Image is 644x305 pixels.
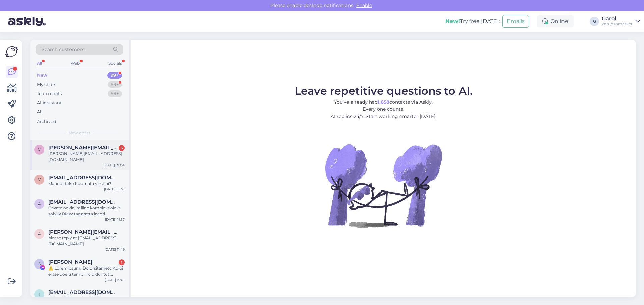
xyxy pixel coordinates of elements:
[69,59,81,68] div: Web
[37,109,43,116] div: All
[104,163,125,168] div: [DATE] 21:04
[107,72,122,79] div: 99+
[119,145,125,151] div: 3
[108,90,122,97] div: 99+
[37,90,62,97] div: Team chats
[48,151,125,163] div: [PERSON_NAME][EMAIL_ADDRESS][DOMAIN_NAME]
[378,99,389,105] b: 1,658
[5,45,18,58] img: Askly Logo
[48,181,125,187] div: Mahdoitteko huomata viestini?
[104,187,125,192] div: [DATE] 13:30
[48,145,118,151] span: martin.sindonen@gmail.com
[48,199,118,205] span: arriba2103@gmail.com
[105,217,125,222] div: [DATE] 11:37
[602,21,633,27] div: varuosamarket
[48,265,125,277] div: ⚠️ Loremipsum, Dolorsitametc Adipi elitse doeiu temp Incididuntutl etdoloremagn aliqu en admin ve...
[38,231,41,236] span: a
[294,99,473,120] p: You’ve already had contacts via Askly. Every one counts. AI replies 24/7. Start working smarter [...
[48,175,118,181] span: vjalkanen@gmail.com
[537,15,574,27] div: Online
[354,2,374,8] span: Enable
[119,259,125,265] div: 1
[502,15,529,28] button: Emails
[39,292,40,297] span: i
[69,130,90,136] span: New chats
[590,17,599,26] div: G
[38,177,41,182] span: v
[37,118,56,125] div: Archived
[48,259,92,265] span: Sheila Perez
[108,81,122,88] div: 99+
[42,46,84,53] span: Search customers
[38,147,41,152] span: m
[48,205,125,217] div: Oskate öelda, millne komplekt oleks sobilik BMW tagaratta laagri vahetuseks? Laagri siseläbimõõt ...
[323,125,444,246] img: No Chat active
[48,229,118,235] span: ayuzefovsky@yahoo.com
[105,247,125,252] div: [DATE] 11:49
[445,18,460,24] b: New!
[36,59,43,68] div: All
[294,84,473,97] span: Leave repetitive questions to AI.
[37,81,56,88] div: My chats
[602,16,633,21] div: Garol
[38,261,41,266] span: S
[105,277,125,282] div: [DATE] 19:01
[48,289,118,295] span: info.stuudioauto@gmail.com
[48,235,125,247] div: please reply at [EMAIL_ADDRESS][DOMAIN_NAME]
[37,100,62,106] div: AI Assistant
[602,16,640,27] a: Garolvaruosamarket
[38,201,41,206] span: a
[37,72,47,79] div: New
[107,59,123,68] div: Socials
[445,17,500,25] div: Try free [DATE]:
